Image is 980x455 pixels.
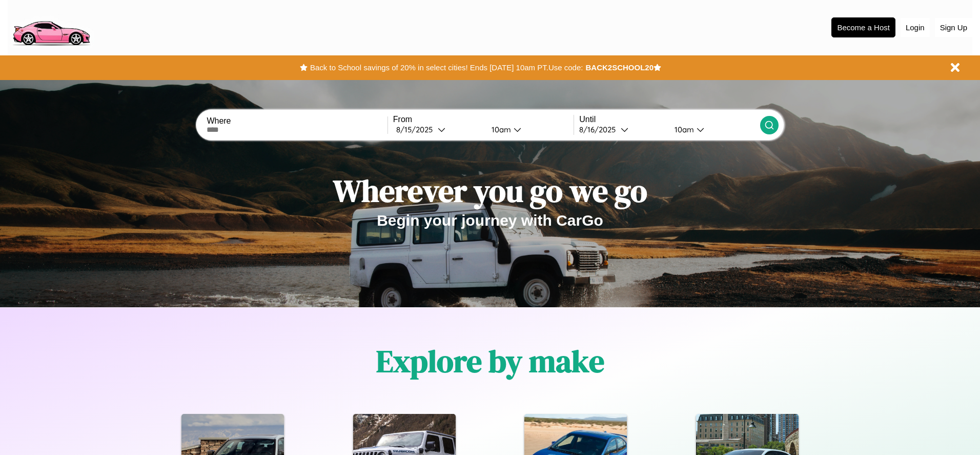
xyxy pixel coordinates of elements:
b: BACK2SCHOOL20 [585,63,654,72]
button: 8/15/2025 [393,124,483,135]
button: Login [901,18,930,37]
button: 10am [483,124,574,135]
button: Sign Up [935,18,972,37]
label: Until [579,115,760,124]
div: 10am [486,125,514,134]
button: Become a Host [831,17,895,37]
img: logo [8,5,94,48]
button: Back to School savings of 20% in select cities! Ends [DATE] 10am PT.Use code: [308,61,585,75]
label: From [393,115,574,124]
button: 10am [666,124,760,135]
h1: Explore by make [376,340,604,382]
div: 8 / 16 / 2025 [579,125,621,134]
div: 10am [669,125,697,134]
div: 8 / 15 / 2025 [396,125,438,134]
label: Where [207,116,387,126]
